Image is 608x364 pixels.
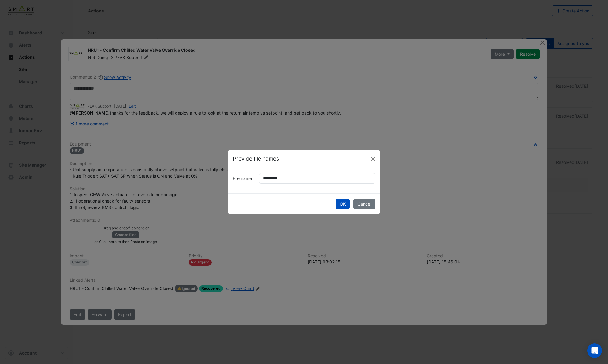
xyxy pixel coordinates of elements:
[336,199,350,209] button: OK
[587,343,602,358] div: Open Intercom Messenger
[353,199,375,209] button: Cancel
[233,155,279,163] h5: Provide file names
[368,154,378,164] button: Close
[229,173,255,184] label: File name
